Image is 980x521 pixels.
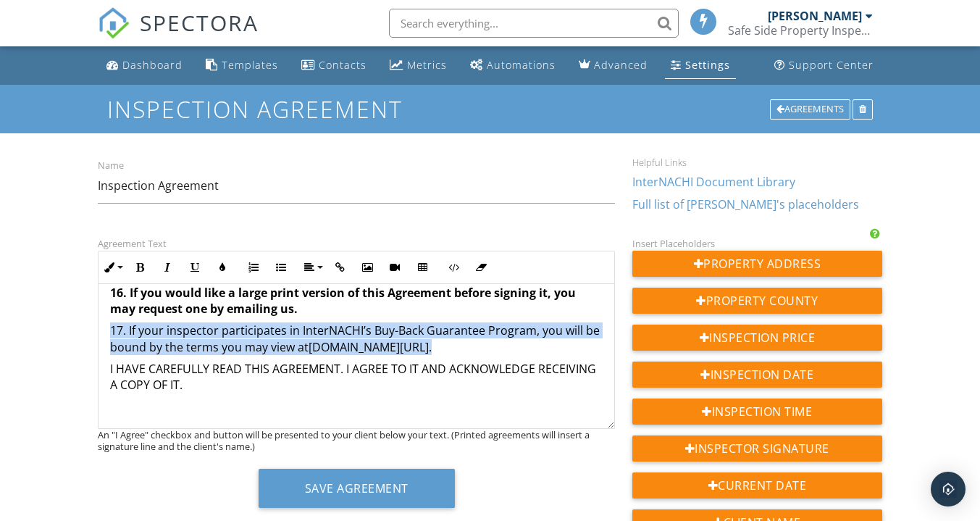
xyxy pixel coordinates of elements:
[110,322,603,355] p: 17. If your inspector participates in InterNACHI’s Buy-Back Guarantee Program, you will be bound ...
[99,254,126,281] button: Inline Style
[931,472,966,507] div: Open Intercom Messenger
[440,254,467,281] button: Code View
[467,254,495,281] button: Clear Formatting
[407,58,447,72] div: Metrics
[209,254,236,281] button: Colors
[319,58,367,72] div: Contacts
[389,9,679,38] input: Search everything...
[98,20,259,50] a: SPECTORA
[98,429,615,452] div: An "I Agree" checkbox and button will be presented to your client below your text. (Printed agree...
[409,254,436,281] button: Insert Table
[154,254,181,281] button: Italic (Ctrl+I)
[267,254,295,281] button: Unordered List
[789,58,874,72] div: Support Center
[728,23,873,38] div: Safe Side Property Inspections
[309,339,429,355] a: [DOMAIN_NAME][URL]
[140,7,259,38] span: SPECTORA
[200,52,284,79] a: Templates
[181,254,209,281] button: Underline (Ctrl+U)
[464,52,561,79] a: Automations (Basic)
[573,52,653,79] a: Advanced
[632,472,882,499] div: Current Date
[259,469,455,508] button: Save Agreement
[101,52,188,79] a: Dashboard
[632,196,859,212] a: Full list of [PERSON_NAME]'s placeholders
[768,9,862,23] div: [PERSON_NAME]
[632,288,882,314] div: Property County
[768,52,879,79] a: Support Center
[665,52,736,79] a: Settings
[107,96,873,122] h1: Inspection Agreement
[632,174,795,190] a: InterNACHI Document Library
[770,101,853,114] a: Agreements
[632,325,882,351] div: Inspection Price
[296,52,372,79] a: Contacts
[222,58,278,72] div: Templates
[122,58,183,72] div: Dashboard
[298,254,326,281] button: Align
[98,7,130,39] img: The Best Home Inspection Software - Spectora
[110,361,603,393] p: I HAVE CAREFULLY READ THIS AGREEMENT. I AGREE TO IT AND ACKNOWLEDGE RECEIVING A COPY OF IT.
[632,251,882,277] div: Property Address
[632,237,715,250] label: Insert Placeholders
[594,58,648,72] div: Advanced
[632,362,882,388] div: Inspection Date
[770,99,850,120] div: Agreements
[126,254,154,281] button: Bold (Ctrl+B)
[487,58,556,72] div: Automations
[632,399,882,425] div: Inspection Time
[98,237,167,250] label: Agreement Text
[98,159,124,172] label: Name
[632,157,882,168] div: Helpful Links
[632,435,882,462] div: Inspector Signature
[384,52,453,79] a: Metrics
[326,254,353,281] button: Insert Link (Ctrl+K)
[685,58,730,72] div: Settings
[110,285,603,317] p: 16. If you would like a large print version of this Agreement before signing it, you may request ...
